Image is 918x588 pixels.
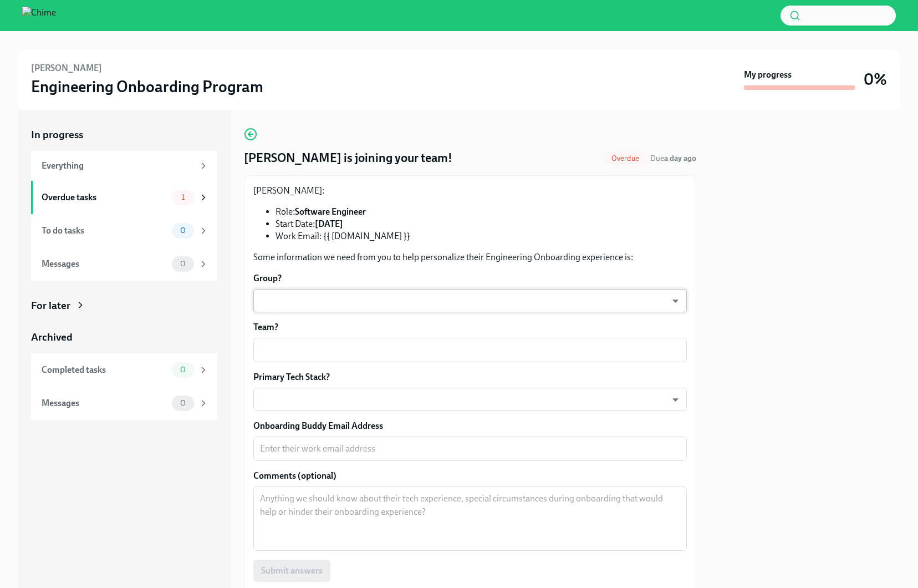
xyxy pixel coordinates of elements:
[276,206,687,218] li: Role:
[253,388,687,411] div: ​
[42,160,194,172] div: Everything
[650,153,696,164] span: August 17th, 2025 09:00
[253,289,687,312] div: ​
[253,371,687,383] label: Primary Tech Stack?
[315,219,343,229] strong: [DATE]
[864,69,887,89] h3: 0%
[42,364,167,376] div: Completed tasks
[253,272,687,285] label: Group?
[253,321,687,333] label: Team?
[31,181,217,214] a: Overdue tasks1
[42,397,167,409] div: Messages
[31,77,263,97] h3: Engineering Onboarding Program
[244,150,452,166] h4: [PERSON_NAME] is joining your team!
[174,260,192,268] span: 0
[42,258,167,270] div: Messages
[175,193,191,201] span: 1
[31,353,217,387] a: Completed tasks0
[650,154,696,163] span: Due
[276,218,687,230] li: Start Date:
[31,298,217,313] a: For later
[31,247,217,281] a: Messages0
[42,191,167,204] div: Overdue tasks
[31,387,217,420] a: Messages0
[31,298,70,313] div: For later
[276,230,687,242] li: Work Email: {{ [DOMAIN_NAME] }}
[31,128,217,142] a: In progress
[22,7,56,24] img: Chime
[42,225,167,237] div: To do tasks
[253,185,687,197] p: [PERSON_NAME]:
[253,470,687,482] label: Comments (optional)
[31,214,217,247] a: To do tasks0
[605,154,646,163] span: Overdue
[31,62,102,74] h6: [PERSON_NAME]
[744,69,792,81] strong: My progress
[174,399,192,407] span: 0
[253,420,687,432] label: Onboarding Buddy Email Address
[174,226,192,235] span: 0
[253,251,687,263] p: Some information we need from you to help personalize their Engineering Onboarding experience is:
[174,366,192,374] span: 0
[295,206,366,217] strong: Software Engineer
[31,151,217,181] a: Everything
[664,154,696,163] strong: a day ago
[31,330,217,344] a: Archived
